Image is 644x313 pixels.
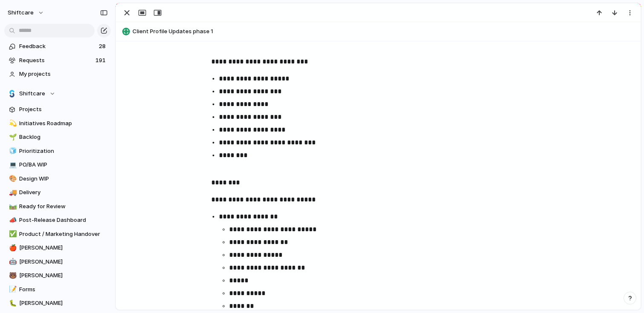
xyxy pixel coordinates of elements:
[19,56,93,65] span: Requests
[99,42,107,51] span: 28
[8,188,16,197] button: 🚚
[9,284,15,294] div: 📝
[9,243,15,253] div: 🍎
[4,241,111,254] a: 🍎[PERSON_NAME]
[4,297,111,310] a: 🐛[PERSON_NAME]
[9,299,15,308] div: 🐛
[8,161,16,169] button: 💻
[4,131,111,144] a: 🌱Backlog
[4,103,111,116] a: Projects
[8,285,16,294] button: 📝
[8,9,34,17] span: shiftcare
[19,299,108,307] span: [PERSON_NAME]
[4,145,111,158] a: 🧊Prioritization
[19,188,108,197] span: Delivery
[9,146,15,156] div: 🧊
[19,89,45,98] span: Shiftcare
[9,271,15,281] div: 🐻
[95,56,107,65] span: 191
[19,119,108,128] span: Initiatives Roadmap
[8,133,16,141] button: 🌱
[8,175,16,183] button: 🎨
[4,228,111,241] a: ✅Product / Marketing Handover
[4,283,111,296] a: 📝Forms
[8,244,16,252] button: 🍎
[19,230,108,238] span: Product / Marketing Handover
[4,200,111,213] a: 🛤️Ready for Review
[19,147,108,155] span: Prioritization
[19,202,108,211] span: Ready for Review
[8,216,16,224] button: 📣
[19,161,108,169] span: PO/BA WIP
[4,269,111,282] a: 🐻[PERSON_NAME]
[4,68,111,80] a: My projects
[132,27,637,36] span: Client Profile Updates phase 1
[8,230,16,238] button: ✅
[9,188,15,198] div: 🚚
[8,119,16,128] button: 💫
[8,202,16,211] button: 🛤️
[4,117,111,130] a: 💫Initiatives Roadmap
[9,118,15,128] div: 💫
[4,186,111,199] a: 🚚Delivery
[19,133,108,141] span: Backlog
[9,215,15,225] div: 📣
[4,40,111,53] a: Feedback28
[19,216,108,224] span: Post-Release Dashboard
[9,160,15,170] div: 💻
[4,6,49,20] button: shiftcare
[19,258,108,266] span: [PERSON_NAME]
[19,42,96,51] span: Feedback
[9,174,15,184] div: 🎨
[8,299,16,307] button: 🐛
[4,54,111,67] a: Requests191
[4,172,111,185] a: 🎨Design WIP
[120,25,637,38] button: Client Profile Updates phase 1
[9,132,15,142] div: 🌱
[8,258,16,266] button: 🤖
[19,175,108,183] span: Design WIP
[9,229,15,239] div: ✅
[9,257,15,267] div: 🤖
[4,214,111,227] a: 📣Post-Release Dashboard
[19,271,108,280] span: [PERSON_NAME]
[19,105,108,114] span: Projects
[19,244,108,252] span: [PERSON_NAME]
[19,285,108,294] span: Forms
[4,158,111,171] a: 💻PO/BA WIP
[4,256,111,268] a: 🤖[PERSON_NAME]
[9,201,15,211] div: 🛤️
[8,147,16,155] button: 🧊
[8,271,16,280] button: 🐻
[19,70,108,78] span: My projects
[4,87,111,100] button: Shiftcare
